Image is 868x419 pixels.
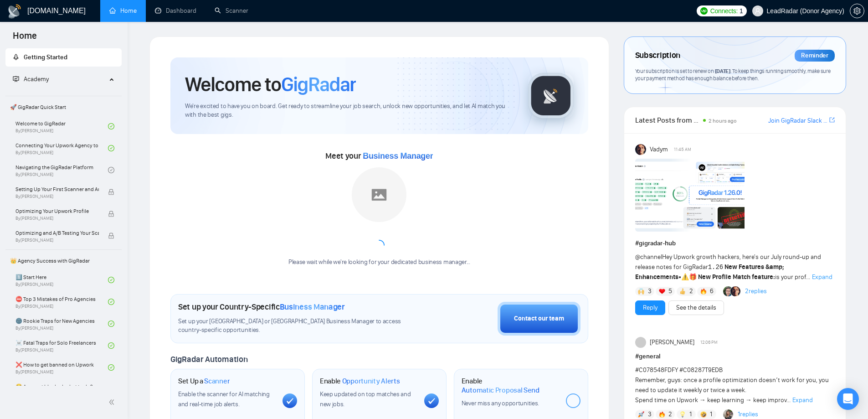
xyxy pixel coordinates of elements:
span: 1 [689,410,692,419]
span: #C08287T9EDB [679,366,723,374]
img: 🔥 [659,411,665,418]
div: Reminder [795,50,835,62]
span: 👑 Agency Success with GigRadar [6,252,121,270]
span: Meet your [325,151,433,161]
a: 1replies [738,410,758,419]
span: Academy [24,75,49,83]
a: Join GigRadar Slack Community [768,116,827,126]
img: gigradar-logo.png [528,73,574,119]
button: Contact our team [498,302,580,336]
span: check-circle [108,167,114,173]
span: Home [5,29,44,48]
img: 🚀 [638,411,644,418]
span: Vadym [650,145,668,155]
span: fund-projection-screen [13,76,19,82]
span: Latest Posts from the GigRadar Community [635,114,700,126]
span: check-circle [108,277,114,283]
span: check-circle [108,364,114,371]
code: 1.26 [708,264,724,271]
div: Please wait while we're looking for your dedicated business manager... [283,258,476,267]
strong: New Profile Match feature: [698,273,775,281]
a: 2replies [745,287,767,296]
span: check-circle [108,123,114,129]
span: ⚠️ [681,273,689,281]
span: Setting Up Your First Scanner and Auto-Bidder [15,185,99,194]
a: ☠️ Fatal Traps for Solo FreelancersBy[PERSON_NAME] [15,336,108,356]
span: Scanner [204,377,230,386]
h1: Welcome to [185,72,356,97]
img: Vadym [635,144,646,155]
span: By [PERSON_NAME] [15,238,99,243]
span: Business Manager [363,151,433,160]
li: Getting Started [5,48,122,67]
h1: # general [635,352,835,362]
span: 1 [710,410,712,419]
span: 3 [648,410,652,419]
span: Getting Started [24,53,67,61]
span: By [PERSON_NAME] [15,216,99,221]
span: GigRadar [281,72,356,97]
span: 2 hours ago [709,118,737,124]
span: [DATE] [715,67,730,74]
span: Your subscription is set to renew on . To keep things running smoothly, make sure your payment me... [635,67,831,82]
img: 🙌 [638,288,644,295]
a: Welcome to GigRadarBy[PERSON_NAME] [15,116,108,136]
span: Set up your [GEOGRAPHIC_DATA] or [GEOGRAPHIC_DATA] Business Manager to access country-specific op... [178,317,420,335]
span: export [829,116,835,124]
a: export [829,116,835,124]
span: Expand [812,273,832,281]
span: Automatic Proposal Send [462,386,539,395]
span: @channel [635,253,662,261]
h1: Set up your Country-Specific [178,302,345,312]
span: Connects: [710,6,738,16]
span: 11:45 AM [674,145,691,154]
span: 🎁 [689,273,697,281]
a: dashboardDashboard [155,7,196,15]
span: check-circle [108,342,114,349]
span: Enable the scanner for AI matching and real-time job alerts. [178,390,270,408]
span: By [PERSON_NAME] [15,194,99,199]
span: [PERSON_NAME] [650,337,694,347]
span: lock [108,233,114,239]
a: See the details [676,303,716,313]
img: 🤣 [700,411,707,418]
a: Reply [643,303,657,313]
span: check-circle [108,321,114,327]
span: 12:06 PM [700,338,718,347]
span: double-left [108,398,118,407]
span: Subscription [635,48,680,63]
a: 😭 Account blocked: what to do? [15,379,108,399]
img: 👍 [679,288,686,295]
span: #C078548FDFY [635,366,678,374]
span: lock [108,189,114,195]
button: See the details [668,300,724,315]
a: setting [850,7,864,15]
span: Optimizing Your Upwork Profile [15,207,99,216]
span: Keep updated on top matches and new jobs. [320,390,411,408]
a: Connecting Your Upwork Agency to GigRadarBy[PERSON_NAME] [15,138,108,158]
span: 2 [668,410,672,419]
span: rocket [13,54,19,60]
span: 3 [648,287,652,296]
span: 5 [668,287,672,296]
img: Alex B [723,286,733,296]
span: loading [374,240,385,251]
span: Optimizing and A/B Testing Your Scanner for Better Results [15,228,99,238]
img: 💡 [679,411,686,418]
a: ❌ How to get banned on UpworkBy[PERSON_NAME] [15,357,108,378]
a: Navigating the GigRadar PlatformBy[PERSON_NAME] [15,160,108,180]
img: 🔥 [700,288,707,295]
span: Hey Upwork growth hackers, here's our July round-up and release notes for GigRadar • is your prof... [635,253,821,281]
h1: # gigradar-hub [635,238,835,248]
span: Academy [13,75,49,83]
span: Remember, guys: once a profile optimization doesn’t work for you, you need to update it weekly or... [635,366,829,404]
span: Business Manager [280,302,345,312]
div: Contact our team [514,314,564,324]
img: F09AC4U7ATU-image.png [635,159,745,232]
h1: Enable [462,377,559,394]
span: Opportunity Alerts [342,377,400,386]
img: ❤️ [659,288,665,295]
span: 2 [689,287,693,296]
button: Reply [635,300,665,315]
span: We're excited to have you on board. Get ready to streamline your job search, unlock new opportuni... [185,102,514,119]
